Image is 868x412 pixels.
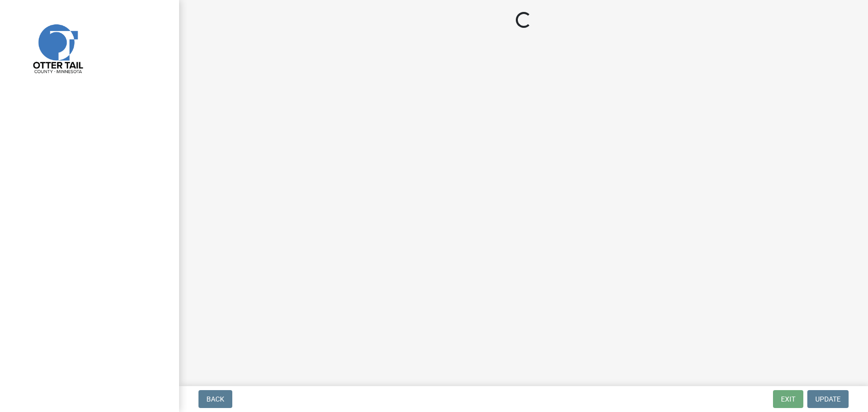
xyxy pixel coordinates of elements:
button: Exit [773,390,803,408]
button: Update [807,390,849,408]
img: Otter Tail County, Minnesota [20,10,95,85]
button: Back [198,390,232,408]
span: Update [815,395,841,403]
span: Back [206,395,224,403]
